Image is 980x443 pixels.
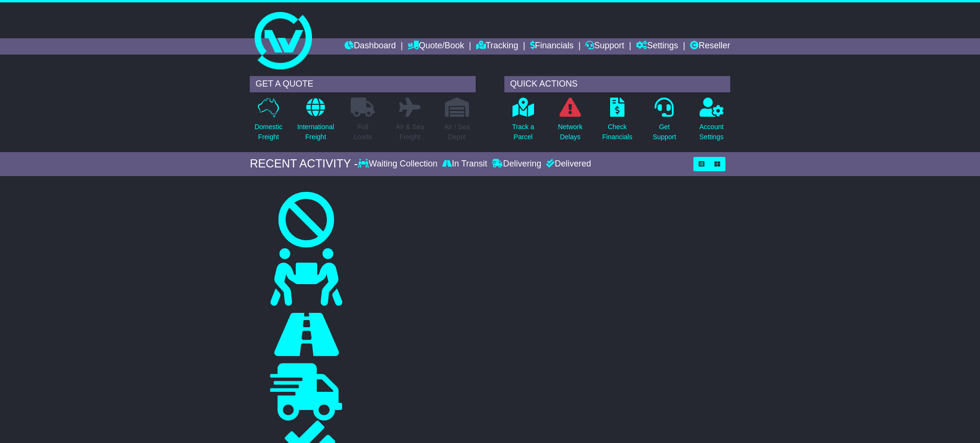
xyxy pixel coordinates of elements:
[602,97,633,147] a: CheckFinancials
[652,97,677,147] a: GetSupport
[699,97,724,147] a: AccountSettings
[250,157,358,171] div: RECENT ACTIVITY -
[653,122,676,142] p: Get Support
[530,38,574,55] a: Financials
[700,122,724,142] p: Account Settings
[440,159,490,169] div: In Transit
[476,38,518,55] a: Tracking
[345,38,396,55] a: Dashboard
[636,38,678,55] a: Settings
[351,122,375,142] p: Full Loads
[512,97,535,147] a: Track aParcel
[690,38,730,55] a: Reseller
[297,97,334,147] a: InternationalFreight
[558,122,582,142] p: Network Delays
[585,38,624,55] a: Support
[255,122,282,142] p: Domestic Freight
[444,122,470,142] p: Air / Sea Depot
[504,76,730,92] div: QUICK ACTIONS
[297,122,334,142] p: International Freight
[490,159,544,169] div: Delivering
[544,159,591,169] div: Delivered
[396,122,424,142] p: Air & Sea Freight
[512,122,534,142] p: Track a Parcel
[254,97,283,147] a: DomesticFreight
[557,97,583,147] a: NetworkDelays
[408,38,464,55] a: Quote/Book
[250,76,476,92] div: GET A QUOTE
[602,122,633,142] p: Check Financials
[358,159,440,169] div: Waiting Collection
